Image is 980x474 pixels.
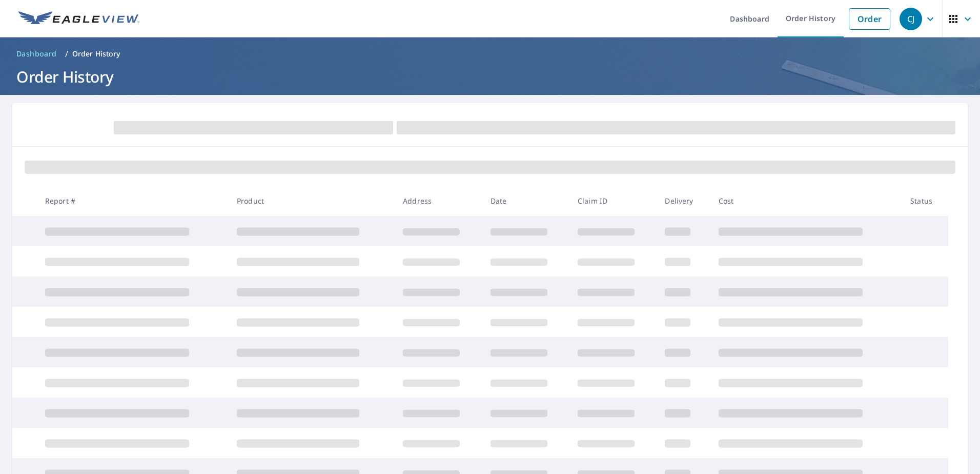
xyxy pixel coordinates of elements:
[395,186,482,216] th: Address
[229,186,395,216] th: Product
[710,186,902,216] th: Cost
[72,49,120,59] p: Order History
[902,186,948,216] th: Status
[12,46,968,62] nav: breadcrumb
[849,8,890,30] a: Order
[900,8,922,30] div: CJ
[482,186,569,216] th: Date
[12,66,968,87] h1: Order History
[18,11,139,27] img: EV Logo
[16,49,57,59] span: Dashboard
[569,186,657,216] th: Claim ID
[657,186,710,216] th: Delivery
[12,46,61,62] a: Dashboard
[37,186,229,216] th: Report #
[65,48,68,60] li: /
